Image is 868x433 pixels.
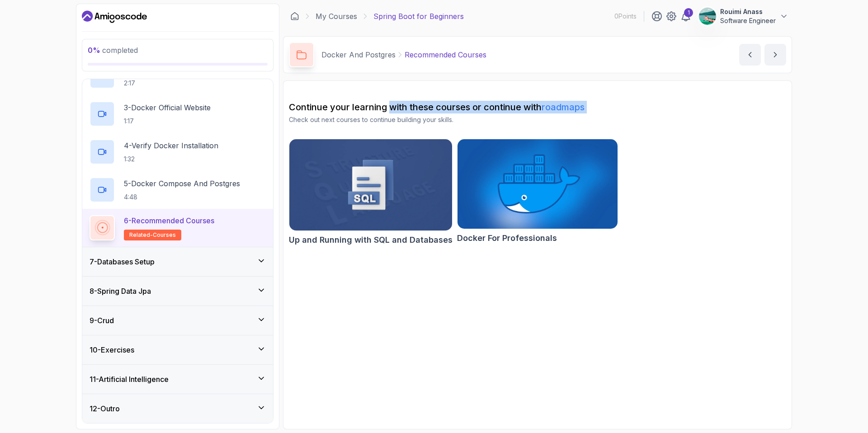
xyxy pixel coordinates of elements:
h3: 10 - Exercises [90,344,134,355]
span: completed [88,46,138,55]
h3: 12 - Outro [90,403,120,414]
button: 12-Outro [82,394,273,423]
h2: Docker For Professionals [457,232,557,245]
h3: 8 - Spring Data Jpa [90,286,151,297]
span: 0 % [88,46,100,55]
a: Docker For Professionals cardDocker For Professionals [457,139,618,245]
button: 11-Artificial Intelligence [82,365,273,394]
button: 4-Verify Docker Installation1:32 [90,139,266,165]
h2: Continue your learning with these courses or continue with [289,101,786,113]
a: Dashboard [82,9,147,24]
button: user profile imageRouimi AnassSoftware Engineer [698,7,788,25]
button: 6-Recommended Coursesrelated-courses [90,215,266,240]
p: Docker And Postgres [321,49,396,60]
h3: 7 - Databases Setup [90,256,155,267]
p: 2:17 [124,79,156,88]
button: 9-Crud [82,306,273,335]
p: 1:17 [124,117,211,126]
a: My Courses [316,11,357,22]
p: Software Engineer [720,16,776,25]
p: 4:48 [124,193,240,202]
p: 1:32 [124,155,218,164]
h3: 9 - Crud [90,315,114,326]
button: 7-Databases Setup [82,247,273,276]
button: 3-Docker Official Website1:17 [90,101,266,127]
button: 10-Exercises [82,335,273,364]
img: Up and Running with SQL and Databases card [289,139,452,231]
button: 8-Spring Data Jpa [82,277,273,306]
img: Docker For Professionals card [458,139,618,229]
p: 4 - Verify Docker Installation [124,140,218,151]
p: Recommended Courses [405,49,486,60]
p: 0 Points [614,12,637,21]
a: roadmaps [542,102,585,113]
a: Dashboard [290,12,299,21]
p: Spring Boot for Beginners [373,11,464,22]
p: 5 - Docker Compose And Postgres [124,178,240,189]
span: related-courses [129,231,176,239]
p: Check out next courses to continue building your skills. [289,115,786,124]
img: user profile image [699,8,716,25]
p: 6 - Recommended Courses [124,215,214,226]
a: Up and Running with SQL and Databases cardUp and Running with SQL and Databases [289,139,453,246]
div: 1 [684,8,693,17]
a: 1 [680,11,691,22]
button: previous content [739,44,761,66]
button: next content [764,44,786,66]
h3: 11 - Artificial Intelligence [90,374,169,385]
p: 3 - Docker Official Website [124,102,211,113]
p: Rouimi Anass [720,7,776,16]
button: 5-Docker Compose And Postgres4:48 [90,177,266,202]
h2: Up and Running with SQL and Databases [289,234,453,246]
